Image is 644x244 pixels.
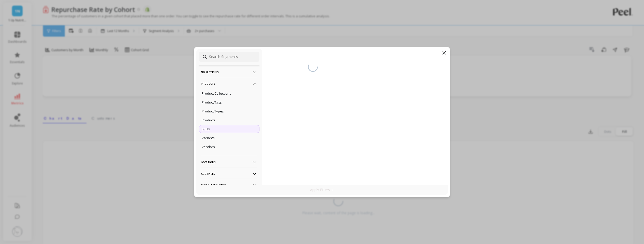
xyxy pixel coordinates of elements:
[199,52,259,62] input: Search Segments
[202,136,215,140] p: Variants
[202,100,222,105] p: Product Tags
[202,127,210,131] p: SKUs
[201,156,257,169] p: Locations
[201,167,257,180] p: Audiences
[201,77,257,90] p: Products
[310,187,334,192] p: Apply Filters
[202,109,224,113] p: Product Types
[202,118,215,122] p: Products
[201,179,257,192] p: Custom Segments
[202,145,215,149] p: Vendors
[201,66,257,79] p: No filtering
[202,91,231,96] p: Product Collections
